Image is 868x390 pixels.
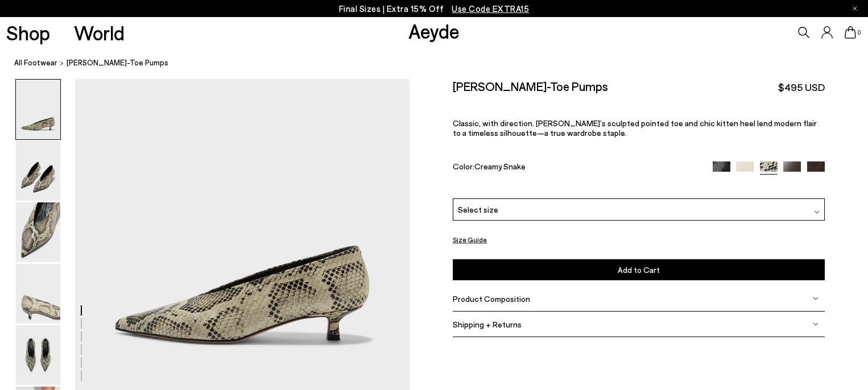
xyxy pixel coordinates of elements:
[453,118,825,138] p: Classic, with direction. [PERSON_NAME]’s sculpted pointed toe and chic kitten heel lend modern fl...
[14,48,868,79] nav: breadcrumb
[453,233,487,247] button: Size Guide
[16,80,60,139] img: Clara Pointed-Toe Pumps - Image 1
[814,209,820,215] img: svg%3E
[778,80,825,94] span: $495 USD
[339,2,530,16] p: Final Sizes | Extra 15% Off
[16,202,60,262] img: Clara Pointed-Toe Pumps - Image 3
[845,26,856,39] a: 0
[16,141,60,201] img: Clara Pointed-Toe Pumps - Image 2
[474,161,526,171] span: Creamy Snake
[74,23,125,43] a: World
[813,296,819,301] img: svg%3E
[14,57,57,69] a: All Footwear
[408,19,460,43] a: Aeyde
[67,57,168,69] span: [PERSON_NAME]-Toe Pumps
[453,320,522,329] span: Shipping + Returns
[458,204,498,215] span: Select size
[452,3,529,14] span: Navigate to /collections/ss25-final-sizes
[856,30,862,36] span: 0
[6,23,50,43] a: Shop
[453,79,608,93] h2: [PERSON_NAME]-Toe Pumps
[453,294,530,304] span: Product Composition
[453,161,700,175] div: Color:
[16,264,60,323] img: Clara Pointed-Toe Pumps - Image 4
[16,325,60,385] img: Clara Pointed-Toe Pumps - Image 5
[618,265,660,275] span: Add to Cart
[453,259,825,280] button: Add to Cart
[813,321,819,327] img: svg%3E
